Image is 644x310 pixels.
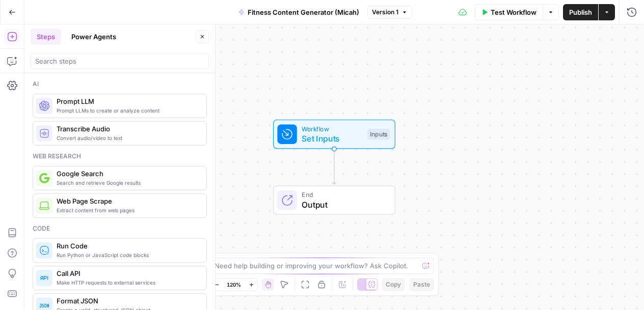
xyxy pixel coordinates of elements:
[65,29,122,45] button: Power Agents
[57,179,198,187] span: Search and retrieve Google results
[302,124,362,133] span: Workflow
[239,120,429,149] div: WorkflowSet InputsInputs
[31,29,61,45] button: Steps
[372,8,398,17] span: Version 1
[367,129,390,140] div: Inputs
[332,149,336,185] g: Edge from start to end
[57,134,198,142] span: Convert audio/video to text
[563,4,598,20] button: Publish
[57,241,198,251] span: Run Code
[302,199,385,211] span: Output
[57,96,198,106] span: Prompt LLM
[248,7,359,17] span: Fitness Content Generator (Micah)
[239,186,429,215] div: EndOutput
[57,106,198,115] span: Prompt LLMs to create or analyze content
[413,280,430,289] span: Paste
[382,278,405,291] button: Copy
[569,7,592,17] span: Publish
[33,79,207,89] div: Ai
[302,190,385,200] span: End
[33,152,207,161] div: Web research
[57,168,198,179] span: Google Search
[386,280,401,289] span: Copy
[232,4,365,20] button: Fitness Content Generator (Micah)
[57,251,198,259] span: Run Python or JavaScript code blocks
[57,268,198,278] span: Call API
[57,278,198,287] span: Make HTTP requests to external services
[475,4,543,20] button: Test Workflow
[227,280,241,289] span: 120%
[491,7,536,17] span: Test Workflow
[409,278,434,291] button: Paste
[57,206,198,214] span: Extract content from web pages
[57,296,198,306] span: Format JSON
[367,6,412,19] button: Version 1
[57,124,198,134] span: Transcribe Audio
[35,56,204,66] input: Search steps
[57,196,198,206] span: Web Page Scrape
[33,224,207,233] div: Code
[302,132,362,145] span: Set Inputs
